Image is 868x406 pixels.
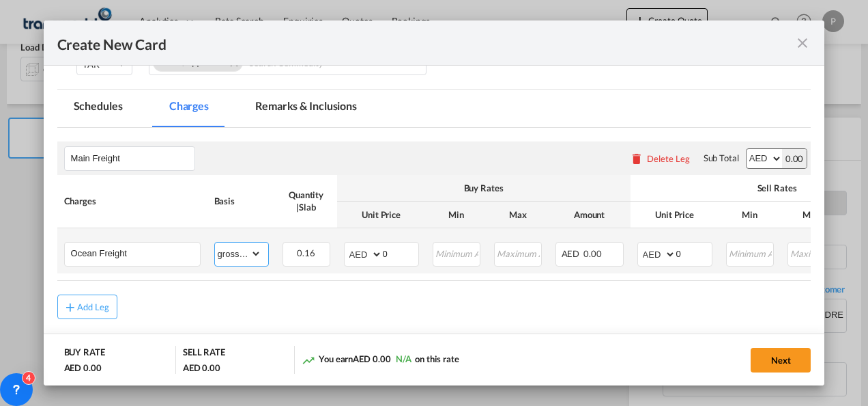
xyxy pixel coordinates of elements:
button: Delete Leg [630,153,690,164]
div: Delete Leg [647,153,690,164]
input: Minimum Amount [727,243,773,263]
input: Maximum Amount [789,243,835,263]
md-input-container: Ocean Freight [65,243,200,263]
span: AED [562,248,582,259]
button: Remove [222,55,242,69]
span: 0.00 [583,248,602,259]
div: AED 0.00 [183,362,220,374]
div: Add Leg [77,303,110,311]
div: 0.00 [782,149,807,168]
input: Minimum Amount [434,243,480,263]
th: Min [719,202,781,228]
button: Add Leg [57,295,117,319]
md-icon: icon-trending-up [302,353,315,367]
th: Max [487,202,549,228]
input: Charge Name [71,243,200,263]
md-tab-item: Remarks & Inclusions [239,90,373,127]
md-tab-item: Charges [153,90,225,127]
div: Charges [64,195,201,207]
div: SELL RATE [183,346,225,362]
th: Unit Price [631,202,719,228]
input: 0 [383,243,418,263]
th: Max [781,202,842,228]
div: AED 0.00 [64,362,102,374]
span: 0.16 [297,247,315,258]
span: AED 0.00 [353,353,390,364]
md-dialog: Create New CardPort ... [44,21,825,386]
div: Buy Rates [344,182,624,194]
div: Create New Card [57,34,795,51]
md-icon: icon-plus md-link-fg s20 [63,300,77,314]
input: Leg Name [71,148,194,169]
input: 0 [676,243,712,263]
span: Tools, Appliance [162,57,225,67]
th: Min [426,202,487,228]
div: Quantity | Slab [283,189,330,213]
md-icon: icon-delete [630,152,643,165]
md-pagination-wrapper: Use the left and right arrow keys to navigate between tabs [57,90,387,127]
input: Maximum Amount [495,243,541,263]
md-tab-item: Schedules [57,90,139,127]
select: gross_weight [215,243,261,265]
div: BUY RATE [64,346,105,362]
th: Unit Price [337,202,426,228]
div: Sub Total [704,152,739,164]
md-icon: icon-close fg-AAA8AD m-0 pointer [794,35,811,51]
div: Basis [214,195,269,207]
span: N/A [396,353,411,364]
th: Amount [549,202,631,228]
button: Next [751,348,811,373]
div: You earn on this rate [302,353,459,367]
